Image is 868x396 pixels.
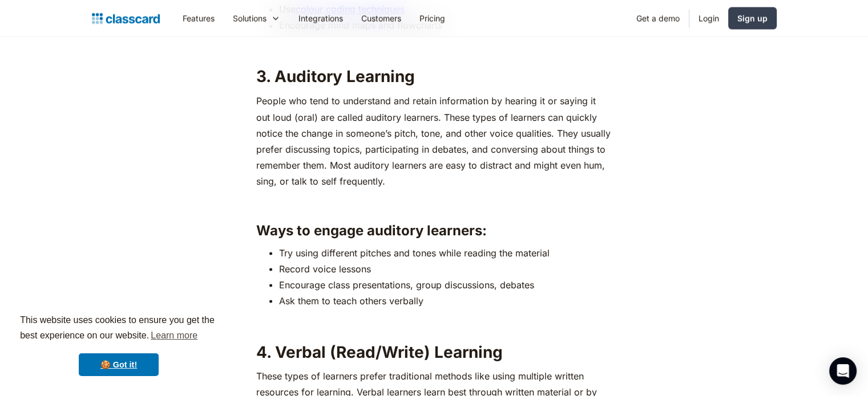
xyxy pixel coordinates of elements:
[289,5,352,31] a: Integrations
[410,5,454,31] a: Pricing
[728,7,777,29] a: Sign up
[224,5,289,31] div: Solutions
[79,353,159,376] a: dismiss cookie message
[256,67,415,86] strong: 3. Auditory Learning
[279,260,612,276] li: Record voice lessons
[279,292,612,308] li: Ask them to teach others verbally
[737,12,768,24] div: Sign up
[256,222,487,238] strong: Ways to engage auditory learners:
[9,303,228,387] div: cookieconsent
[256,342,503,361] strong: 4. Verbal (Read/Write) Learning
[352,5,410,31] a: Customers
[279,276,612,292] li: Encourage class presentations, group discussions, debates
[256,93,612,189] p: People who tend to understand and retain information by hearing it or saying it out loud (oral) a...
[20,313,217,344] span: This website uses cookies to ensure you get the best experience on our website.
[279,244,612,260] li: Try using different pitches and tones while reading the material
[92,10,160,26] a: home
[689,5,728,31] a: Login
[256,194,612,210] p: ‍
[149,327,199,344] a: learn more about cookies
[233,12,267,24] div: Solutions
[627,5,689,31] a: Get a demo
[173,5,224,31] a: Features
[829,357,857,385] div: Open Intercom Messenger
